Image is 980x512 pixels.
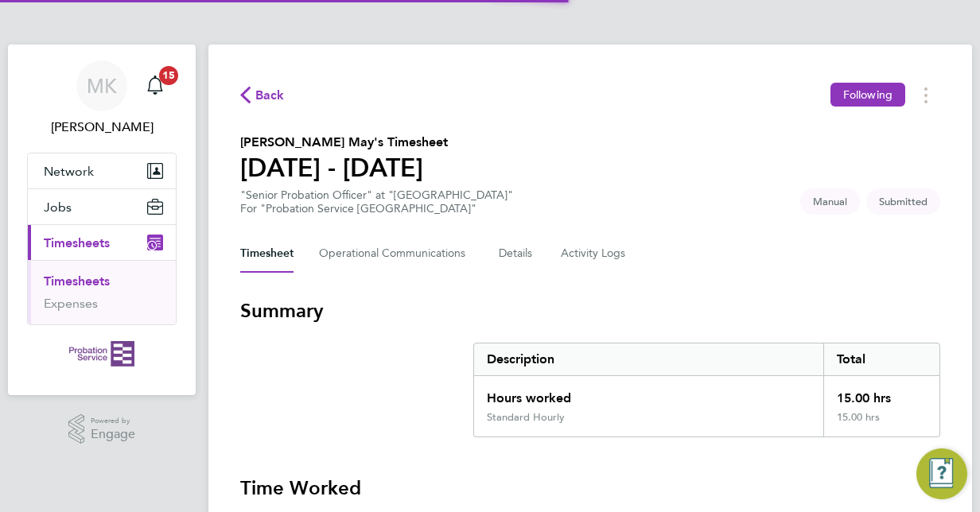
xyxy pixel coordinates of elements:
a: Expenses [44,296,98,311]
div: 15.00 hrs [823,411,939,436]
div: Total [823,343,939,375]
div: Description [474,343,823,375]
div: 15.00 hrs [823,376,939,411]
div: Summary [473,343,940,437]
span: Engage [91,428,135,441]
a: Go to home page [27,341,177,367]
a: MK[PERSON_NAME] [27,60,177,137]
span: Powered by [91,414,135,428]
div: For "Probation Service [GEOGRAPHIC_DATA]" [240,202,513,215]
span: MK [87,76,117,96]
button: Details [499,235,535,273]
span: Timesheets [44,235,110,250]
div: "Senior Probation Officer" at "[GEOGRAPHIC_DATA]" [240,188,513,215]
a: 15 [139,60,171,111]
span: This timesheet is Submitted. [866,188,940,215]
span: Jobs [44,200,72,215]
h2: [PERSON_NAME] May's Timesheet [240,133,448,152]
nav: Main navigation [8,45,196,395]
button: Jobs [28,189,176,224]
button: Timesheets [28,225,176,260]
button: Back [240,85,285,105]
button: Operational Communications [319,235,473,273]
h3: Time Worked [240,475,940,501]
button: Engage Resource Center [916,448,967,499]
h1: [DATE] - [DATE] [240,152,448,184]
div: Hours worked [474,376,823,411]
button: Timesheet [240,235,294,273]
span: Following [843,87,892,102]
span: Mary Kelly [27,118,177,137]
span: Network [44,164,94,179]
button: Network [28,153,176,188]
span: This timesheet was manually created. [800,188,860,215]
span: 15 [159,66,178,85]
div: Timesheets [28,260,176,324]
button: Timesheets Menu [912,83,940,107]
a: Powered byEngage [68,414,136,444]
h3: Summary [240,298,940,324]
button: Following [830,83,905,107]
img: probationservice-logo-retina.png [69,341,134,367]
a: Timesheets [44,273,110,289]
span: Back [255,86,285,105]
button: Activity Logs [561,235,628,273]
div: Standard Hourly [487,411,565,424]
